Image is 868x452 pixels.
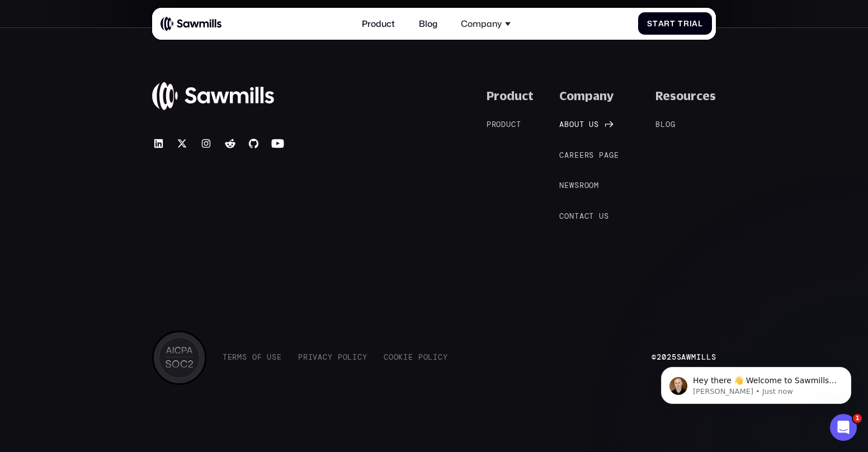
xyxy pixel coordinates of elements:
[223,353,282,362] a: TermsofUse
[569,212,574,221] span: n
[599,212,604,221] span: u
[644,343,868,422] iframe: Intercom notifications message
[443,353,448,362] span: y
[564,212,569,221] span: o
[853,414,862,423] span: 1
[830,414,857,441] iframe: Intercom live chat
[384,353,448,362] a: CookiePolicy
[328,353,333,362] span: y
[647,19,653,28] span: S
[594,181,599,190] span: m
[569,151,574,160] span: r
[418,353,423,362] span: P
[604,212,609,221] span: s
[655,89,716,103] div: Resources
[403,353,408,362] span: i
[574,181,579,190] span: s
[357,353,362,362] span: c
[303,353,308,362] span: r
[564,120,569,129] span: b
[579,120,584,129] span: t
[511,120,516,129] span: c
[589,212,594,221] span: t
[579,212,584,221] span: a
[323,353,328,362] span: c
[487,120,532,131] a: Product
[670,19,676,28] span: t
[318,353,323,362] span: a
[655,120,686,131] a: Blog
[671,120,676,129] span: g
[559,120,564,129] span: A
[584,151,589,160] span: r
[412,12,444,35] a: Blog
[584,212,589,221] span: c
[501,120,506,129] span: d
[589,120,594,129] span: u
[313,353,318,362] span: v
[455,12,517,35] div: Company
[559,212,564,221] span: C
[438,353,443,362] span: c
[574,212,579,221] span: t
[506,120,511,129] span: u
[666,120,671,129] span: o
[394,353,399,362] span: o
[352,353,357,362] span: i
[423,353,428,362] span: o
[678,19,683,28] span: T
[428,353,433,362] span: l
[584,181,589,190] span: o
[589,151,594,160] span: s
[398,353,403,362] span: k
[569,120,574,129] span: o
[638,12,711,35] a: StartTrial
[609,151,614,160] span: g
[308,353,313,362] span: i
[487,120,492,129] span: P
[559,151,564,160] span: C
[232,353,237,362] span: r
[614,151,619,160] span: e
[277,353,282,362] span: e
[267,353,272,362] span: U
[589,181,594,190] span: o
[408,353,413,362] span: e
[661,120,666,129] span: l
[664,19,670,28] span: r
[228,353,233,362] span: e
[356,12,402,35] a: Product
[257,353,262,362] span: f
[564,151,569,160] span: a
[242,353,247,362] span: s
[338,353,343,362] span: P
[492,120,497,129] span: r
[574,151,579,160] span: e
[433,353,438,362] span: i
[298,353,367,362] a: PrivacyPolicy
[343,353,348,362] span: o
[594,120,599,129] span: s
[559,181,564,190] span: N
[298,353,303,362] span: P
[574,120,579,129] span: u
[579,151,584,160] span: e
[223,353,228,362] span: T
[362,353,367,362] span: y
[389,353,394,362] span: o
[559,89,614,103] div: Company
[564,181,569,190] span: e
[347,353,352,362] span: l
[690,19,692,28] span: i
[683,19,690,28] span: r
[237,353,242,362] span: m
[559,150,630,161] a: Careerspage
[604,151,609,160] span: a
[599,151,604,160] span: p
[559,181,610,192] a: Newsroom
[579,181,584,190] span: r
[658,19,664,28] span: a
